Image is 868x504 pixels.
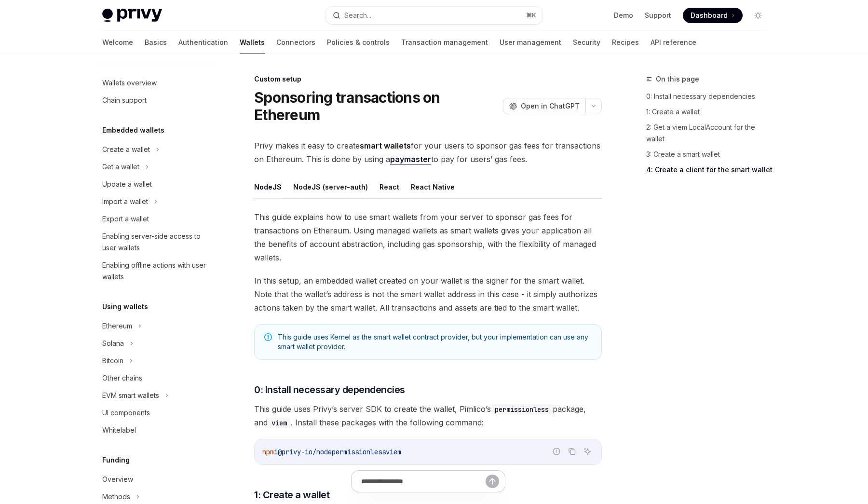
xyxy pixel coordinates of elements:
[102,491,130,503] div: Methods
[102,474,133,485] div: Overview
[278,332,592,352] span: This guide uses Kernel as the smart wallet contract provider, but your implementation can use any...
[95,387,218,404] button: EVM smart wallets
[612,31,639,54] a: Recipes
[500,31,561,54] a: User management
[750,8,766,23] button: Toggle dark mode
[178,31,228,54] a: Authentication
[95,471,218,488] a: Overview
[102,95,147,106] div: Chain support
[145,31,167,54] a: Basics
[95,193,218,210] button: Import a wallet
[646,89,773,104] a: 0: Install necessary dependencies
[503,98,585,114] button: Open in ChatGPT
[95,317,218,335] button: Ethereum
[102,31,133,54] a: Welcome
[254,176,282,198] button: NodeJS
[550,445,563,458] button: Report incorrect code
[268,418,291,428] code: viem
[254,139,602,166] span: Privy makes it easy to create for your users to sponsor gas fees for transactions on Ethereum. Th...
[254,89,499,123] h1: Sponsoring transactions on Ethereum
[95,422,218,439] a: Whitelabel
[386,448,401,456] span: viem
[95,74,218,92] a: Wallets overview
[646,162,773,177] a: 4: Create a client for the smart wallet
[526,12,536,19] span: ⌘ K
[581,445,594,458] button: Ask AI
[102,355,123,367] div: Bitcoin
[254,274,602,314] span: In this setup, an embedded wallet created on your wallet is the signer for the smart wallet. Note...
[360,141,411,150] strong: smart wallets
[327,31,390,54] a: Policies & controls
[102,320,132,332] div: Ethereum
[401,31,488,54] a: Transaction management
[95,158,218,176] button: Get a wallet
[332,448,386,456] span: permissionless
[95,369,218,387] a: Other chains
[264,333,272,341] svg: Note
[102,124,164,136] h5: Embedded wallets
[344,10,371,21] div: Search...
[102,338,124,349] div: Solana
[95,92,218,109] a: Chain support
[656,73,699,85] span: On this page
[262,448,274,456] span: npm
[390,154,431,164] a: paymaster
[645,11,671,20] a: Support
[102,178,152,190] div: Update a wallet
[566,445,578,458] button: Copy the contents from the code block
[254,402,602,429] span: This guide uses Privy’s server SDK to create the wallet, Pimlico’s package, and . Install these p...
[95,257,218,286] a: Enabling offline actions with user wallets
[95,141,218,158] button: Create a wallet
[683,8,743,23] a: Dashboard
[646,147,773,162] a: 3: Create a smart wallet
[102,9,162,22] img: light logo
[326,7,542,24] button: Search...⌘K
[102,231,212,254] div: Enabling server-side access to user wallets
[102,213,149,225] div: Export a wallet
[102,424,136,436] div: Whitelabel
[102,390,159,401] div: EVM smart wallets
[102,454,130,466] h5: Funding
[691,11,728,20] span: Dashboard
[276,31,315,54] a: Connectors
[646,120,773,147] a: 2: Get a viem LocalAccount for the wallet
[95,228,218,257] a: Enabling server-side access to user wallets
[380,176,399,198] button: React
[646,104,773,120] a: 1: Create a wallet
[573,31,600,54] a: Security
[254,383,405,396] span: 0: Install necessary dependencies
[278,448,332,456] span: @privy-io/node
[411,176,455,198] button: React Native
[254,210,602,264] span: This guide explains how to use smart wallets from your server to sponsor gas fees for transaction...
[254,74,602,84] div: Custom setup
[102,144,150,155] div: Create a wallet
[486,475,499,488] button: Send message
[102,77,157,89] div: Wallets overview
[102,372,142,384] div: Other chains
[521,101,580,111] span: Open in ChatGPT
[95,335,218,352] button: Solana
[95,210,218,228] a: Export a wallet
[102,161,139,173] div: Get a wallet
[95,404,218,422] a: UI components
[240,31,265,54] a: Wallets
[274,448,278,456] span: i
[614,11,633,20] a: Demo
[361,471,486,492] input: Ask a question...
[491,404,553,415] code: permissionless
[102,196,148,207] div: Import a wallet
[651,31,696,54] a: API reference
[293,176,368,198] button: NodeJS (server-auth)
[102,407,150,419] div: UI components
[102,259,212,283] div: Enabling offline actions with user wallets
[95,352,218,369] button: Bitcoin
[102,301,148,313] h5: Using wallets
[95,176,218,193] a: Update a wallet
